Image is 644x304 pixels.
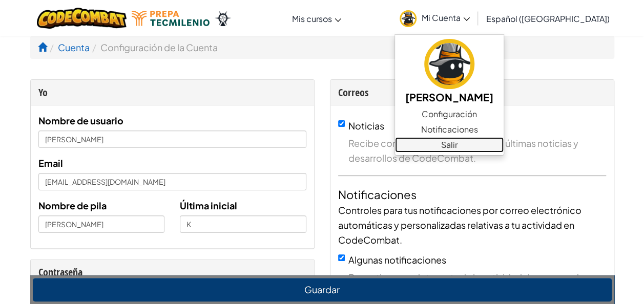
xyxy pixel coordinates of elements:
span: Desactiva para detener toda la actividad de correos de notificaciones. [348,270,606,299]
h5: [PERSON_NAME] [405,89,493,105]
button: Guardar [33,278,612,301]
label: Nombre de pila [38,198,107,213]
a: Mi Cuenta [394,2,475,34]
span: Controles para tus notificaciones por correo electrónico automáticas y personalizadas relativas a... [338,204,581,246]
span: Español ([GEOGRAPHIC_DATA]) [486,13,610,24]
img: CodeCombat logo [37,8,127,29]
a: Mis cursos [287,5,346,32]
span: Email [38,157,63,169]
a: Configuración [395,106,504,122]
h4: Notificaciones [338,186,606,203]
img: Tecmilenio logo [132,11,210,26]
img: Ozaria [215,11,231,26]
label: Última inicial [180,198,237,213]
div: Contraseña [38,265,306,279]
div: Yo [38,85,306,100]
li: Configuración de la Cuenta [90,40,218,55]
a: [PERSON_NAME] [395,37,504,106]
span: Recibe correos electrónicos con las últimas noticias y desarrollos de CodeCombat. [348,136,606,165]
img: avatar [424,39,474,89]
label: Noticias [348,120,384,132]
span: Mis cursos [292,13,332,24]
a: Español ([GEOGRAPHIC_DATA]) [481,5,615,32]
span: Notificaciones [421,123,478,136]
label: Nombre de usuario [38,113,123,128]
a: Cuenta [58,41,90,53]
div: Correos [338,85,606,100]
a: Notificaciones [395,122,504,137]
img: avatar [400,10,417,27]
a: Salir [395,137,504,153]
span: Mi Cuenta [422,12,470,23]
label: Algunas notificaciones [348,254,446,266]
